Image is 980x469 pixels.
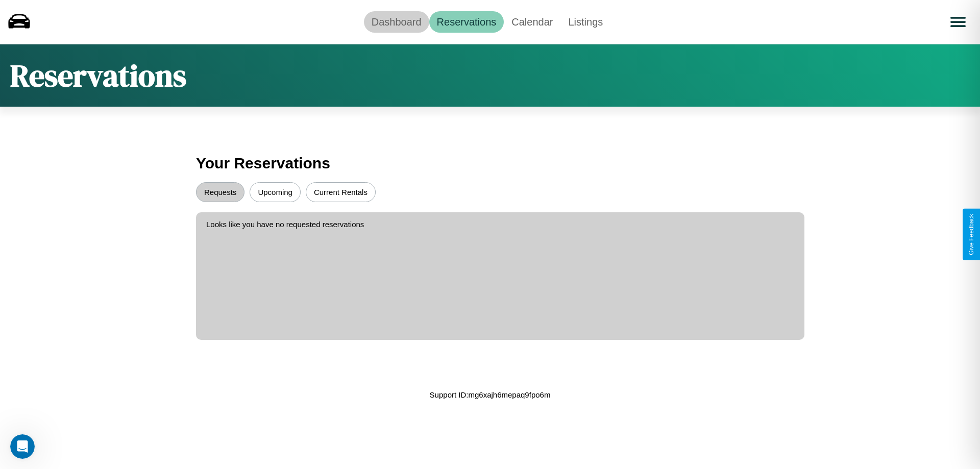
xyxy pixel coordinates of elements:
[10,434,35,459] iframe: Intercom live chat
[430,388,551,402] p: Support ID: mg6xajh6mepaq9fpo6m
[968,214,975,255] div: Give Feedback
[364,11,429,33] a: Dashboard
[196,150,784,177] h3: Your Reservations
[306,182,376,202] button: Current Rentals
[429,11,504,33] a: Reservations
[10,55,186,96] h1: Reservations
[504,11,560,33] a: Calendar
[206,217,794,231] p: Looks like you have no requested reservations
[944,8,972,36] button: Open menu
[250,182,301,202] button: Upcoming
[196,182,244,202] button: Requests
[560,11,610,33] a: Listings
